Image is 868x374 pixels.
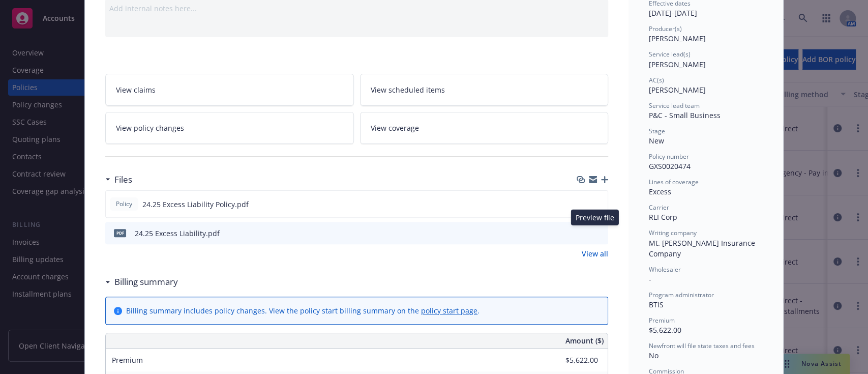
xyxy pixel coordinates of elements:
[649,178,699,186] span: Lines of coverage
[649,265,681,274] span: Wholesaler
[649,325,681,335] span: $5,622.00
[649,24,682,33] span: Producer(s)
[578,199,586,210] button: download file
[105,275,178,289] div: Billing summary
[105,173,132,186] div: Files
[594,199,604,210] button: preview file
[360,112,609,144] a: View coverage
[649,351,659,360] span: No
[649,316,675,325] span: Premium
[649,212,677,222] span: RLI Corp
[649,300,664,309] span: BTIS
[579,228,587,239] button: download file
[649,238,757,258] span: Mt. [PERSON_NAME] Insurance Company
[649,203,669,212] span: Carrier
[116,84,156,95] span: View claims
[649,341,755,350] span: Newfront will file state taxes and fees
[421,306,477,315] a: policy start page
[114,229,126,237] span: pdf
[649,60,706,69] span: [PERSON_NAME]
[109,3,604,14] div: Add internal notes here...
[649,76,664,84] span: AC(s)
[105,74,354,106] a: View claims
[114,275,178,289] h3: Billing summary
[649,161,691,171] span: GXS0020474
[649,291,714,299] span: Program administrator
[649,34,706,43] span: [PERSON_NAME]
[571,210,619,225] div: Preview file
[538,353,604,368] input: 0.00
[112,355,143,365] span: Premium
[649,152,689,161] span: Policy number
[114,173,132,186] h3: Files
[582,248,608,259] a: View all
[649,110,721,120] span: P&C - Small Business
[649,274,651,284] span: -
[142,199,249,210] span: 24.25 Excess Liability Policy.pdf
[116,123,184,133] span: View policy changes
[649,101,700,110] span: Service lead team
[371,123,419,133] span: View coverage
[360,74,609,106] a: View scheduled items
[649,50,691,59] span: Service lead(s)
[649,228,697,237] span: Writing company
[649,85,706,95] span: [PERSON_NAME]
[595,228,604,239] button: preview file
[649,186,763,197] div: Excess
[114,199,134,209] span: Policy
[105,112,354,144] a: View policy changes
[135,228,220,239] div: 24.25 Excess Liability.pdf
[649,136,664,146] span: New
[649,127,665,135] span: Stage
[565,335,604,346] span: Amount ($)
[371,84,445,95] span: View scheduled items
[126,305,480,316] div: Billing summary includes policy changes. View the policy start billing summary on the .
